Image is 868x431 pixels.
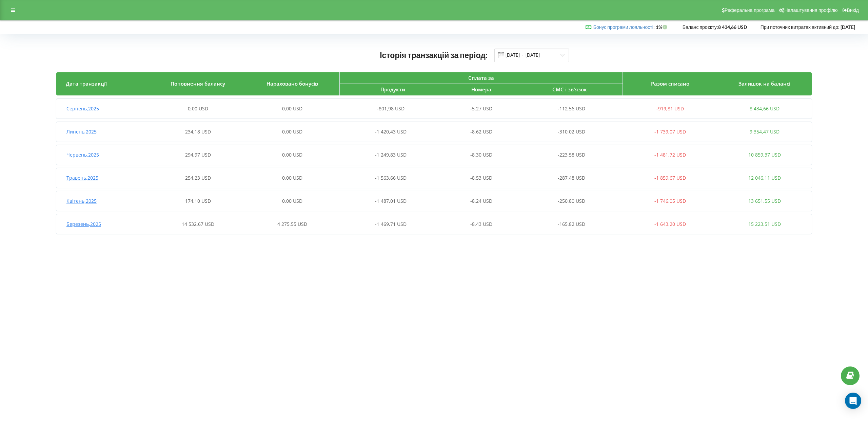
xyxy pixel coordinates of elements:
[282,128,302,135] span: 0,00 USD
[654,198,686,204] span: -1 746,05 USD
[375,198,407,204] span: -1 487,01 USD
[377,105,405,112] span: -801,98 USD
[470,128,492,135] span: -8,62 USD
[558,105,585,112] span: -112,56 USD
[185,198,211,204] span: 174,10 USD
[171,80,225,87] span: Поповнення балансу
[725,7,775,13] span: Реферальна програма
[654,151,686,158] span: -1 481,72 USD
[380,50,488,60] span: Історія транзакцій за період:
[593,24,653,30] a: Бонус програми лояльності
[656,105,684,112] span: -919,81 USD
[66,221,101,227] span: Березень , 2025
[847,7,859,13] span: Вихід
[66,151,99,158] span: Червень , 2025
[470,175,492,181] span: -8,53 USD
[552,86,587,93] span: СМС і зв'язок
[748,198,781,204] span: 13 651,55 USD
[282,105,302,112] span: 0,00 USD
[66,128,97,135] span: Липень , 2025
[656,24,669,30] strong: 1%
[66,105,99,112] span: Серпень , 2025
[470,198,492,204] span: -8,24 USD
[718,24,747,30] strong: 8 434,66 USD
[748,151,781,158] span: 10 859,37 USD
[375,221,407,227] span: -1 469,71 USD
[66,198,97,204] span: Квітень , 2025
[558,175,585,181] span: -287,48 USD
[593,24,655,30] span: :
[651,80,689,87] span: Разом списано
[470,105,492,112] span: -5,27 USD
[375,175,407,181] span: -1 563,66 USD
[654,128,686,135] span: -1 739,07 USD
[66,175,98,181] span: Травень , 2025
[761,24,840,30] span: При поточних витратах активний до:
[282,175,302,181] span: 0,00 USD
[683,24,718,30] span: Баланс проєкту:
[470,151,492,158] span: -8,30 USD
[845,393,861,409] div: Open Intercom Messenger
[277,221,307,227] span: 4 275,55 USD
[558,128,585,135] span: -310,02 USD
[748,175,781,181] span: 12 046,11 USD
[375,151,407,158] span: -1 249,83 USD
[282,198,302,204] span: 0,00 USD
[185,128,211,135] span: 234,18 USD
[185,175,211,181] span: 254,23 USD
[558,151,585,158] span: -223,58 USD
[654,175,686,181] span: -1 859,67 USD
[750,128,780,135] span: 9 354,47 USD
[470,221,492,227] span: -8,43 USD
[182,221,214,227] span: 14 532,67 USD
[558,221,585,227] span: -165,82 USD
[185,151,211,158] span: 294,97 USD
[738,80,790,87] span: Залишок на балансі
[282,151,302,158] span: 0,00 USD
[558,198,585,204] span: -250,80 USD
[66,80,107,87] span: Дата транзакції
[654,221,686,227] span: -1 643,20 USD
[748,221,781,227] span: 15 223,51 USD
[750,105,780,112] span: 8 434,66 USD
[471,86,491,93] span: Номера
[380,86,405,93] span: Продукти
[841,24,855,30] strong: [DATE]
[784,7,837,13] span: Налаштування профілю
[375,128,407,135] span: -1 420,43 USD
[267,80,318,87] span: Нараховано бонусів
[468,74,494,81] span: Сплата за
[188,105,208,112] span: 0,00 USD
